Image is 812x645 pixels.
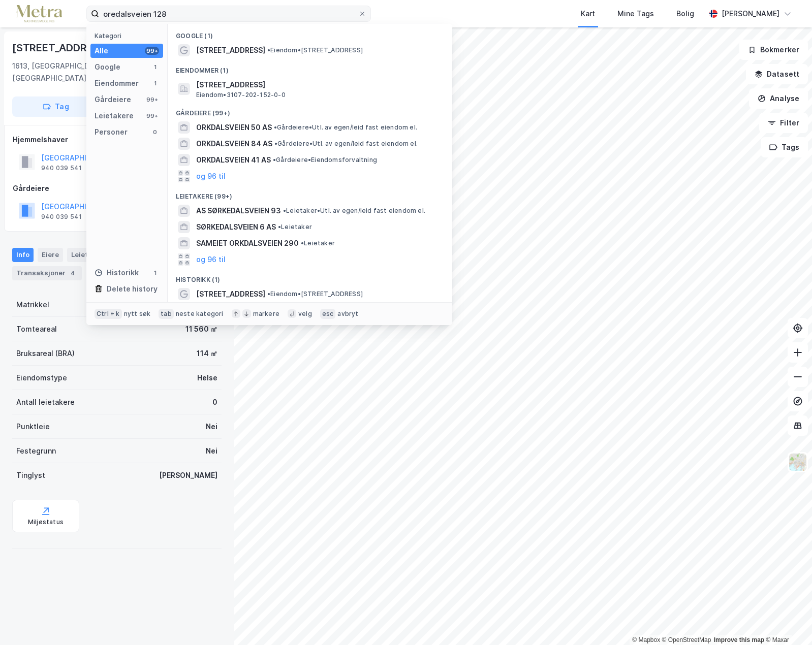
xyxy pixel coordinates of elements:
button: Tags [761,137,808,157]
div: Tomteareal [16,323,57,335]
div: [STREET_ADDRESS] [12,40,112,56]
div: 114 ㎡ [197,347,217,360]
iframe: Chat Widget [761,596,812,645]
div: Leietakere [67,248,111,262]
button: Tag [12,96,100,117]
div: 4 [68,268,78,278]
div: Festegrunn [16,445,56,457]
div: Info [12,248,34,262]
div: Antall leietakere [16,396,75,408]
span: ORKDALSVEIEN 84 AS [196,138,272,150]
div: 1613, [GEOGRAPHIC_DATA], [GEOGRAPHIC_DATA] [12,60,141,84]
span: • [273,156,276,164]
span: ORKDALSVEIEN 41 AS [196,154,271,166]
span: • [267,46,270,54]
button: og 96 til [196,253,226,266]
span: SAMEIET ORKDALSVEIEN 290 [196,237,299,249]
div: 0 [151,128,159,136]
div: Gårdeiere (99+) [168,101,452,119]
a: Mapbox [632,636,660,643]
div: Google (1) [168,24,452,42]
div: 1 [151,79,159,87]
span: Eiendom • [STREET_ADDRESS] [267,290,363,298]
button: og 96 til [196,170,226,182]
span: [STREET_ADDRESS] [196,79,440,91]
div: markere [253,310,279,318]
span: ORKDALSVEIEN 50 AS [196,121,272,134]
div: Kart [581,8,595,20]
span: [STREET_ADDRESS] [196,44,265,56]
div: Alle [95,45,108,57]
span: Gårdeiere • Eiendomsforvaltning [273,156,377,164]
span: Leietaker [301,239,335,247]
div: Miljøstatus [28,518,64,526]
div: Ctrl + k [95,309,122,319]
div: 99+ [145,95,159,104]
a: OpenStreetMap [662,636,711,643]
button: Filter [759,113,808,133]
div: 940 039 541 [41,164,82,172]
div: Mine Tags [617,8,654,20]
div: neste kategori [176,310,224,318]
div: Gårdeiere [13,182,221,195]
div: Transaksjoner [12,266,82,280]
span: Leietaker [278,223,312,231]
div: [PERSON_NAME] [159,469,217,481]
div: avbryt [337,310,358,318]
div: 1 [151,269,159,277]
div: Bruksareal (BRA) [16,347,75,360]
div: Hjemmelshaver [13,134,221,146]
span: • [274,123,277,131]
div: Punktleie [16,421,50,433]
img: Z [788,453,807,472]
span: • [283,207,286,214]
span: SØRKEDALSVEIEN 6 AS [196,221,276,233]
input: Søk på adresse, matrikkel, gårdeiere, leietakere eller personer [99,6,358,21]
div: 11 560 ㎡ [185,323,217,335]
span: • [278,223,281,231]
div: Historikk (1) [168,268,452,286]
a: Improve this map [714,636,764,643]
div: Tinglyst [16,469,45,481]
span: Gårdeiere • Utl. av egen/leid fast eiendom el. [274,123,417,132]
div: Personer [95,126,128,138]
div: Eiere [38,248,63,262]
button: Datasett [746,64,808,84]
div: 0 [212,396,217,408]
div: 99+ [145,112,159,120]
div: Bolig [676,8,694,20]
span: AS SØRKEDALSVEIEN 93 [196,205,281,217]
div: Eiendommer [95,77,139,89]
div: 99+ [145,47,159,55]
span: Gårdeiere • Utl. av egen/leid fast eiendom el. [274,140,418,148]
span: Eiendom • 3107-202-152-0-0 [196,91,286,99]
span: • [267,290,270,298]
div: nytt søk [124,310,151,318]
div: [PERSON_NAME] [722,8,779,20]
div: Kontrollprogram for chat [761,596,812,645]
div: Kategori [95,32,163,40]
div: Delete history [107,283,158,295]
button: Bokmerker [739,40,808,60]
span: • [274,140,277,147]
div: Matrikkel [16,299,49,311]
div: 940 039 541 [41,213,82,221]
div: Historikk [95,267,139,279]
span: Eiendom • [STREET_ADDRESS] [267,46,363,54]
div: Leietakere (99+) [168,184,452,203]
div: Google [95,61,120,73]
div: Eiendommer (1) [168,58,452,77]
div: Nei [206,421,217,433]
div: 1 [151,63,159,71]
span: • [301,239,304,247]
button: Analyse [749,88,808,109]
div: tab [159,309,174,319]
div: esc [320,309,336,319]
div: Nei [206,445,217,457]
span: Leietaker • Utl. av egen/leid fast eiendom el. [283,207,425,215]
div: Eiendomstype [16,372,67,384]
div: Gårdeiere [95,93,131,106]
img: metra-logo.256734c3b2bbffee19d4.png [16,5,62,23]
div: Helse [197,372,217,384]
div: velg [298,310,312,318]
